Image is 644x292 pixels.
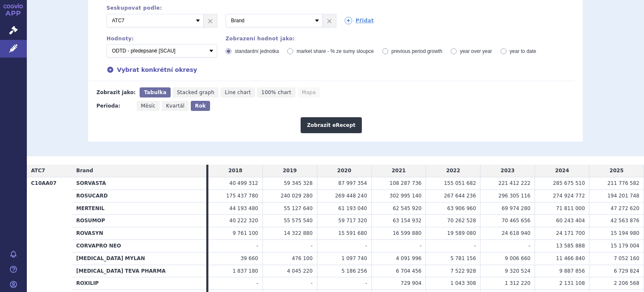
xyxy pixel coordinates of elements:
[177,89,214,95] span: Stacked graph
[396,268,421,274] span: 6 704 456
[371,165,426,177] td: 2021
[614,255,639,261] span: 7 052 160
[401,280,422,286] span: 729 904
[450,255,476,261] span: 5 781 156
[499,193,530,199] span: 296 305 116
[323,14,336,27] a: ×
[559,280,585,286] span: 2 131 108
[501,230,530,236] span: 24 618 940
[72,277,206,290] th: ROXILIP
[241,255,258,261] span: 39 660
[226,36,574,42] div: Zobrazení hodnot jako:
[284,218,313,224] span: 55 575 540
[338,180,367,186] span: 87 997 354
[302,89,316,95] span: Mapa
[335,193,367,199] span: 269 448 240
[166,103,184,109] span: Kvartál
[262,165,317,177] td: 2019
[447,218,476,224] span: 70 262 528
[393,218,422,224] span: 63 154 932
[610,243,639,249] span: 15 179 004
[225,89,251,95] span: Line chart
[529,243,530,249] span: -
[444,180,476,186] span: 155 051 682
[296,48,374,54] span: market share - % ze sumy sloupce
[505,268,530,274] span: 9 320 524
[614,268,639,274] span: 6 729 824
[365,243,367,249] span: -
[72,189,206,202] th: ROSUCARD
[499,180,530,186] span: 221 412 222
[229,205,258,211] span: 44 193 480
[608,180,639,186] span: 211 776 582
[235,48,279,54] span: standardní jednotka
[72,239,206,252] th: CORVAPRO NEO
[460,48,492,54] span: year over year
[72,252,206,265] th: [MEDICAL_DATA] MYLAN
[341,268,367,274] span: 5 186 256
[505,255,530,261] span: 9 006 660
[447,230,476,236] span: 19 589 080
[393,230,422,236] span: 16 599 880
[390,180,421,186] span: 108 287 736
[31,168,45,174] span: ATC7
[345,17,374,24] a: Přidat
[501,205,530,211] span: 69 974 280
[301,117,362,133] button: Zobrazit eRecept
[426,165,480,177] td: 2022
[76,168,93,174] span: Brand
[72,215,206,227] th: ROSUMOP
[559,268,585,274] span: 9 887 856
[72,177,206,190] th: SORVASTA
[96,101,132,111] div: Perioda:
[292,255,313,261] span: 476 100
[474,243,476,249] span: -
[501,218,530,224] span: 70 465 656
[553,180,585,186] span: 285 675 510
[208,165,262,177] td: 2018
[317,165,371,177] td: 2020
[229,180,258,186] span: 40 499 312
[141,103,156,109] span: Měsíc
[450,268,476,274] span: 7 522 928
[608,193,639,199] span: 194 201 748
[610,230,639,236] span: 15 194 980
[204,14,217,27] a: ×
[226,193,258,199] span: 175 437 780
[450,280,476,286] span: 1 043 308
[72,202,206,215] th: MERTENIL
[338,218,367,224] span: 59 717 320
[556,205,585,211] span: 71 811 000
[233,230,258,236] span: 9 761 100
[341,255,367,261] span: 1 097 740
[98,5,574,11] div: Seskupovat podle:
[556,218,585,224] span: 60 243 404
[365,280,367,286] span: -
[72,227,206,240] th: ROVASYN
[589,165,644,177] td: 2025
[556,243,585,249] span: 13 585 888
[420,243,421,249] span: -
[510,48,536,54] span: year to date
[614,280,639,286] span: 2 206 568
[280,193,312,199] span: 240 029 280
[393,205,422,211] span: 62 545 920
[311,280,312,286] span: -
[553,193,585,199] span: 274 924 772
[444,193,476,199] span: 267 644 236
[256,243,258,249] span: -
[256,280,258,286] span: -
[229,218,258,224] span: 40 222 320
[96,87,135,97] div: Zobrazit jako:
[98,65,574,74] div: Vybrat konkrétní okresy
[338,205,367,211] span: 61 193 040
[287,268,313,274] span: 4 045 220
[392,48,442,54] span: previous period growth
[480,165,535,177] td: 2023
[535,165,589,177] td: 2024
[556,255,585,261] span: 11 466 840
[396,255,421,261] span: 4 091 996
[195,103,206,109] span: Rok
[284,230,313,236] span: 14 322 880
[390,193,421,199] span: 302 995 140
